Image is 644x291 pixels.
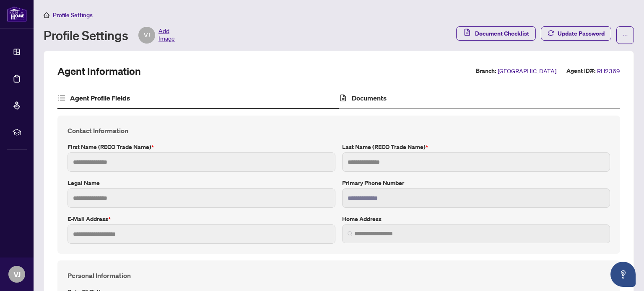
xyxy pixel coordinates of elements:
[68,142,335,152] label: First Name (RECO Trade Name)
[13,268,21,280] span: VJ
[342,214,610,224] label: Home Address
[348,231,353,236] img: search_icon
[57,64,141,78] h2: Agent Information
[475,27,529,40] span: Document Checklist
[44,12,49,18] span: home
[456,26,536,41] button: Document Checklist
[144,31,150,40] span: VJ
[622,32,628,38] span: ellipsis
[70,93,130,103] h4: Agent Profile Fields
[476,66,496,76] label: Branch:
[558,27,605,40] span: Update Password
[7,6,27,22] img: logo
[68,270,610,281] h4: Personal Information
[342,178,610,188] label: Primary Phone Number
[566,66,595,76] label: Agent ID#:
[597,66,620,76] span: RH2369
[53,11,93,19] span: Profile Settings
[352,93,387,103] h4: Documents
[68,178,335,188] label: Legal Name
[68,126,610,136] h4: Contact Information
[498,66,556,76] span: [GEOGRAPHIC_DATA]
[610,262,636,287] button: Open asap
[342,142,610,152] label: Last Name (RECO Trade Name)
[44,27,175,44] div: Profile Settings
[158,27,175,44] span: Add Image
[541,26,611,41] button: Update Password
[68,214,335,224] label: E-mail Address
